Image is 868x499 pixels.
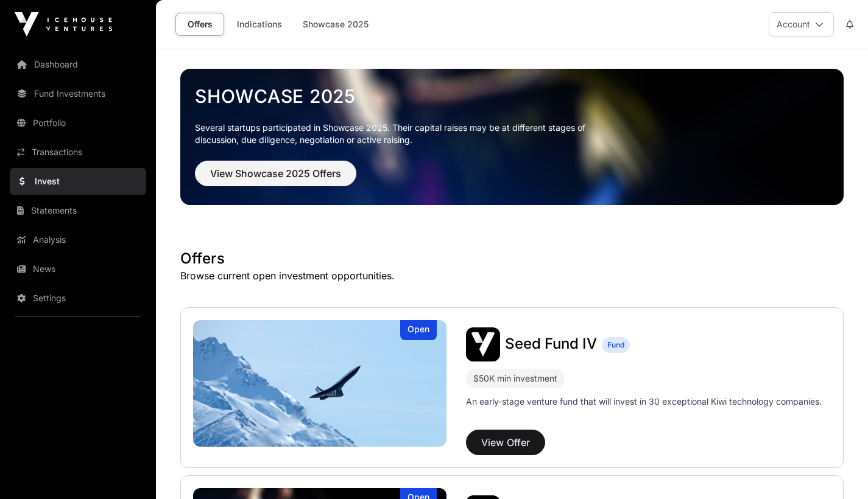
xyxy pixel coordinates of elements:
button: View Offer [466,430,545,455]
p: Several startups participated in Showcase 2025. Their capital raises may be at different stages o... [195,122,604,146]
p: An early-stage venture fund that will invest in 30 exceptional Kiwi technology companies. [466,396,822,408]
button: View Showcase 2025 Offers [195,161,356,186]
p: Browse current open investment opportunities. [180,268,844,283]
a: Offers [175,13,224,36]
a: Fund Investments [10,80,146,107]
a: View Showcase 2025 Offers [195,173,356,185]
a: Seed Fund IVOpen [193,320,446,447]
div: $50K min investment [466,369,565,388]
a: Seed Fund IV [505,337,597,352]
a: Transactions [10,139,146,166]
a: Statements [10,197,146,224]
a: Showcase 2025 [295,13,376,36]
a: Invest [10,168,146,195]
div: $50K min investment [473,371,557,386]
img: Icehouse Ventures Logo [15,12,112,37]
img: Seed Fund IV [193,320,446,447]
a: Indications [229,13,290,36]
a: Settings [10,285,146,312]
a: Dashboard [10,51,146,78]
a: Portfolio [10,110,146,136]
div: Open [400,320,437,340]
a: News [10,256,146,282]
iframe: Chat Widget [807,441,868,499]
span: View Showcase 2025 Offers [210,166,341,181]
span: Seed Fund IV [505,335,597,352]
span: Fund [607,340,624,350]
button: Account [769,12,834,37]
a: Showcase 2025 [195,85,829,107]
h1: Offers [180,249,844,268]
img: Seed Fund IV [466,327,500,361]
a: Analysis [10,226,146,253]
img: Showcase 2025 [180,69,844,205]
